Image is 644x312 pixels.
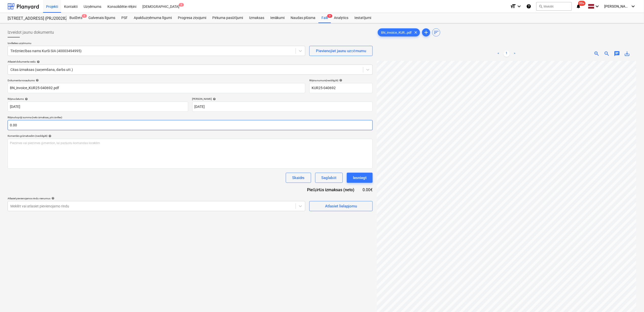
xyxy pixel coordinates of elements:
[292,174,305,181] div: Skaidrs
[433,29,439,35] span: sort
[179,3,184,7] span: 9
[8,29,54,35] span: Izveidot jaunu dokumentu
[131,13,175,23] a: Apakšuzņēmuma līgumi
[66,13,85,23] a: Budžets4
[378,28,420,36] div: BN_invoice_KUR...pdf
[594,51,600,57] span: zoom_in
[325,203,357,209] div: Atlasiet lielapjomu
[321,174,336,181] div: Saglabāt
[246,13,267,23] a: Izmaksas
[331,13,351,23] a: Analytics
[363,187,373,193] div: 0.00€
[8,60,373,63] div: Atlasiet dokumenta veidu
[24,97,28,101] span: help
[318,13,331,23] a: Faili9+
[8,83,305,93] input: Dokumenta nosaukums
[286,173,311,183] button: Skaidrs
[8,42,305,46] p: Izvēlieties uzņēmumu
[212,97,216,101] span: help
[347,173,373,183] button: Iesniegt
[309,83,373,93] input: Rēķina numurs
[267,13,288,23] a: Ienākumi
[309,201,373,211] button: Atlasiet lielapjomu
[209,13,246,23] a: Pirkuma pasūtījumi
[378,31,415,34] span: BN_invoice_KUR...pdf
[175,13,209,23] a: Progresa ziņojumi
[504,51,510,57] a: Page 1 is your current page
[85,13,118,23] a: Galvenais līgums
[353,174,367,181] div: Iesniegt
[614,51,620,57] span: chat
[318,13,331,23] div: Faili
[82,14,87,18] span: 4
[8,102,188,112] input: Rēķina datums nav norādīts
[351,13,374,23] a: Iestatījumi
[338,79,342,82] span: help
[8,134,373,138] div: Komentārs grāmatvedim (neobligāti)
[309,79,373,82] div: Rēķina numurs (neobligāti)
[118,13,131,23] a: PSF
[36,60,40,63] span: help
[8,116,373,120] p: Rēķina kopējā summa (neto izmaksas, pēc izvēles)
[288,13,319,23] a: Naudas plūsma
[8,120,373,130] input: Rēķina kopējā summa (neto izmaksas, pēc izvēles)
[423,29,429,35] span: add
[47,134,51,138] span: help
[413,29,419,35] span: clear
[316,48,366,54] div: Pievienojiet jaunu uzņēmumu
[315,173,343,183] button: Saglabāt
[8,197,305,200] div: Atlasiet pievienojamos rindu vienumus
[66,13,85,23] div: Budžets
[35,79,39,82] span: help
[327,14,332,18] span: 9+
[303,187,363,193] div: Piešķirtās izmaksas (neto)
[50,197,54,200] span: help
[8,97,188,101] div: Rēķina datums
[624,51,630,57] span: save_alt
[8,79,305,82] div: Dokumenta nosaukums
[604,51,610,57] span: zoom_out
[512,51,518,57] a: Next page
[8,16,60,21] div: [STREET_ADDRESS] (PRJ2002826) 2601978
[496,51,502,57] a: Previous page
[309,46,373,56] button: Pievienojiet jaunu uzņēmumu
[192,102,373,112] input: Izpildes datums nav norādīts
[192,97,373,101] div: [PERSON_NAME]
